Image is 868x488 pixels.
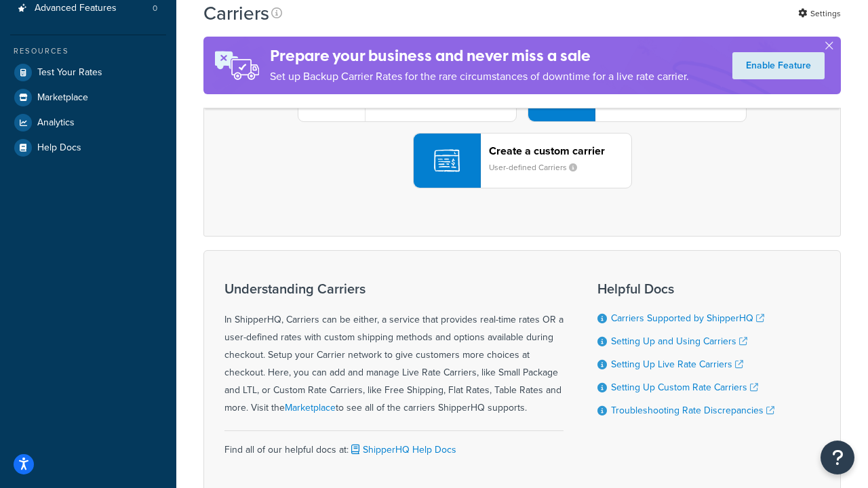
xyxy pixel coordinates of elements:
span: Test Your Rates [37,67,102,79]
a: ShipperHQ Help Docs [349,443,456,457]
a: Help Docs [10,136,166,160]
h4: Prepare your business and never miss a sale [270,45,689,67]
a: Marketplace [10,85,166,110]
a: Troubleshooting Rate Discrepancies [611,403,774,418]
a: Setting Up Live Rate Carriers [611,357,743,371]
a: Carriers Supported by ShipperHQ [611,311,764,325]
a: Enable Feature [732,52,825,79]
span: Analytics [37,117,75,129]
span: Marketplace [37,92,88,104]
button: Create a custom carrierUser-defined Carriers [413,133,632,188]
div: Resources [10,45,166,57]
a: Test Your Rates [10,60,166,85]
a: Setting Up and Using Carriers [611,334,747,348]
div: In ShipperHQ, Carriers can be either, a service that provides real-time rates OR a user-defined r... [224,281,564,417]
h3: Understanding Carriers [224,281,564,296]
small: User-defined Carriers [489,161,588,174]
button: Open Resource Center [821,441,854,474]
span: Help Docs [37,142,81,154]
img: icon-carrier-custom-c93b8a24.svg [434,148,460,174]
p: Set up Backup Carrier Rates for the rare circumstances of downtime for a live rate carrier. [270,67,689,86]
div: Find all of our helpful docs at: [224,430,564,459]
a: Marketplace [285,401,336,415]
a: Setting Up Custom Rate Carriers [611,380,758,394]
h3: Helpful Docs [597,281,774,296]
header: Create a custom carrier [489,144,631,157]
img: ad-rules-rateshop-fe6ec290ccb7230408bd80ed9643f0289d75e0ffd9eb532fc0e269fcd187b520.png [203,37,270,94]
a: Settings [798,4,841,23]
span: Advanced Features [35,3,117,14]
span: 0 [153,3,157,14]
a: Analytics [10,110,166,135]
